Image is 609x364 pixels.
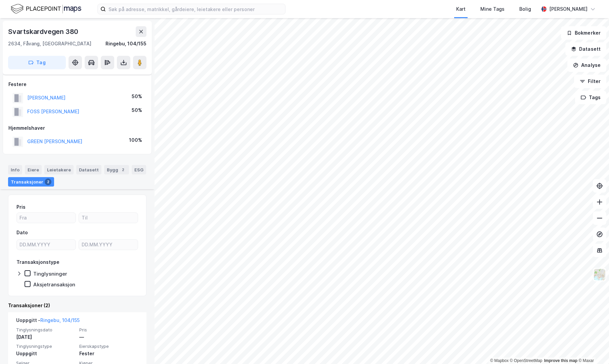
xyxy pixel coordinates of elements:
img: logo.f888ab2527a4732fd821a326f86c7f29.svg [11,3,81,15]
div: 100% [129,136,142,144]
a: Ringebu, 104/155 [40,317,80,323]
div: Leietakere [44,165,74,174]
div: Eiere [25,165,42,174]
span: Pris [79,327,138,333]
div: Festere [8,80,146,88]
button: Analyse [567,58,606,72]
div: 50% [132,106,142,114]
div: [PERSON_NAME] [549,5,588,13]
div: Mine Tags [480,5,505,13]
div: Uoppgitt - [16,316,80,327]
div: Fester [79,350,138,358]
button: Tags [575,91,606,104]
div: 2634, Fåvang, [GEOGRAPHIC_DATA] [8,40,91,48]
div: Bygg [104,165,129,174]
span: Tinglysningstype [16,343,75,349]
div: Ringebu, 104/155 [105,40,146,48]
iframe: Chat Widget [575,332,609,364]
button: Filter [574,75,606,88]
div: Svartskardvegen 380 [8,26,80,37]
div: Datasett [76,165,101,174]
div: Transaksjoner [8,177,54,187]
div: Aksjetransaksjon [33,281,75,288]
div: Dato [16,229,28,237]
div: Pris [16,203,26,211]
button: Tag [8,56,66,69]
div: Transaksjonstype [16,258,59,266]
div: Hjemmelshaver [8,124,146,132]
a: Mapbox [490,358,509,363]
div: Bolig [519,5,531,13]
div: 50% [132,92,142,100]
div: 2 [45,178,51,185]
div: Kontrollprogram for chat [575,332,609,364]
div: Kart [456,5,466,13]
a: Improve this map [544,358,577,363]
input: Søk på adresse, matrikkel, gårdeiere, leietakere eller personer [106,4,285,14]
div: 2 [120,166,126,173]
div: Tinglysninger [33,271,67,277]
img: Z [593,268,606,281]
a: OpenStreetMap [510,358,542,363]
button: Bokmerker [561,26,606,40]
div: Info [8,165,22,174]
span: Eierskapstype [79,343,138,349]
div: ESG [132,165,146,174]
input: Fra [17,213,76,223]
span: Tinglysningsdato [16,327,75,333]
button: Datasett [565,42,606,56]
div: — [79,333,138,341]
div: Transaksjoner (2) [8,301,146,310]
input: Til [79,213,138,223]
div: [DATE] [16,333,75,341]
input: DD.MM.YYYY [17,240,76,250]
input: DD.MM.YYYY [79,240,138,250]
div: Uoppgitt [16,350,75,358]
